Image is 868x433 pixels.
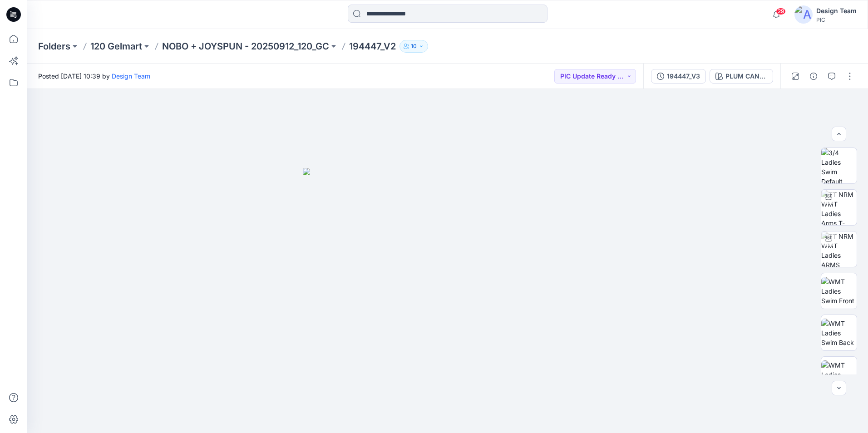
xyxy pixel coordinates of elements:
div: 194447_V3 [667,71,700,81]
button: PLUM CANDY [710,69,773,84]
img: avatar [794,5,813,24]
button: 194447_V3 [651,69,706,84]
button: Details [806,69,821,84]
a: NOBO + JOYSPUN - 20250912_120_GC [162,40,329,53]
img: WMT Ladies Swim Back [821,319,857,347]
p: 194447_V2 [349,40,396,53]
div: PLUM CANDY [725,71,767,81]
button: 10 [399,40,428,53]
a: Design Team [112,72,150,80]
a: Folders [38,40,70,53]
div: PIC [816,16,857,23]
span: 29 [776,8,786,15]
img: TT NRM WMT Ladies Arms T-POSE [821,190,857,225]
img: WMT Ladies Swim Front [821,277,857,305]
img: eyJhbGciOiJIUzI1NiIsImtpZCI6IjAiLCJzbHQiOiJzZXMiLCJ0eXAiOiJKV1QifQ.eyJkYXRhIjp7InR5cGUiOiJzdG9yYW... [303,168,592,433]
img: TT NRM WMT Ladies ARMS DOWN [821,231,857,267]
a: 120 Gelmart [90,40,142,53]
span: Posted [DATE] 10:39 by [38,71,150,81]
p: 10 [411,41,417,51]
img: 3/4 Ladies Swim Default [821,148,857,183]
div: Design Team [816,5,857,16]
img: WMT Ladies Swim Left [821,360,857,389]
